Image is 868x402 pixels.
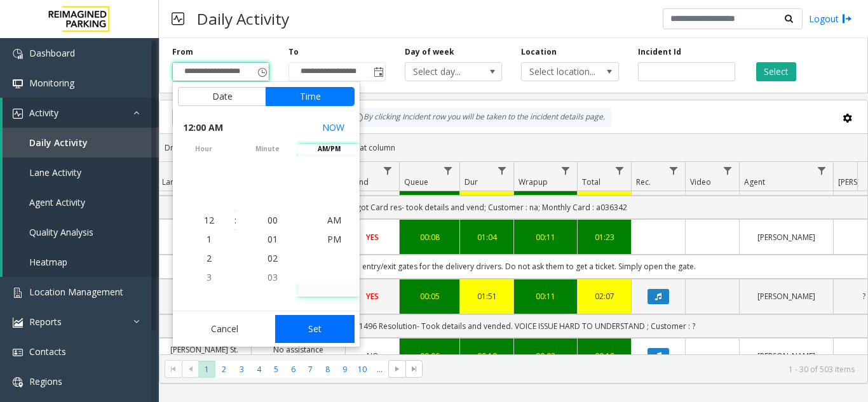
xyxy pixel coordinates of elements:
[404,177,428,187] span: Queue
[268,361,285,378] span: Page 5
[522,290,569,302] div: 00:11
[178,315,271,343] button: Cancel
[636,177,651,187] span: Rec.
[204,214,214,226] span: 12
[29,166,81,178] span: Lane Activity
[207,252,212,264] span: 2
[215,361,233,378] span: Page 2
[468,350,506,362] a: 00:10
[354,361,371,378] span: Page 10
[522,350,569,362] div: 00:02
[13,347,23,358] img: 'icon'
[611,162,628,179] a: Total Filter Menu
[747,290,825,302] a: [PERSON_NAME]
[319,361,336,378] span: Page 8
[585,231,623,243] a: 01:23
[172,3,184,34] img: pageIcon
[3,217,159,247] a: Quality Analysis
[233,361,250,378] span: Page 3
[392,364,402,374] span: Go to the next page
[353,231,391,243] a: YES
[468,290,506,302] a: 01:51
[582,177,600,187] span: Total
[268,252,278,264] span: 02
[29,286,123,298] span: Location Management
[327,233,341,245] span: PM
[690,177,711,187] span: Video
[465,177,478,187] span: Dur
[3,98,159,128] a: Activity
[268,233,278,245] span: 01
[353,290,391,302] a: YES
[165,290,243,302] a: WaterP EX1
[29,375,62,387] span: Regions
[747,231,825,243] a: [PERSON_NAME]
[29,196,85,208] span: Agent Activity
[665,162,682,179] a: Rec. Filter Menu
[327,214,341,226] span: AM
[288,46,299,58] label: To
[165,231,243,243] a: MEC 3 Truck OUT
[236,144,298,154] span: minute
[522,63,599,81] span: Select location...
[178,87,266,106] button: Date tab
[172,46,193,58] label: From
[159,137,867,159] div: Drag a column header and drop it here to group by that column
[519,177,548,187] span: Wrapup
[29,137,88,149] span: Daily Activity
[198,361,215,378] span: Page 1
[29,47,75,59] span: Dashboard
[275,315,355,343] button: Set
[407,290,452,302] a: 00:05
[744,177,765,187] span: Agent
[29,345,66,358] span: Contacts
[29,316,62,328] span: Reports
[585,350,623,362] a: 00:18
[813,162,831,179] a: Agent Filter Menu
[388,360,405,378] span: Go to the next page
[405,46,454,58] label: Day of week
[407,231,452,243] a: 00:08
[405,360,423,378] span: Go to the last page
[3,247,159,277] a: Heatmap
[255,63,269,81] span: Toggle popup
[250,361,268,378] span: Page 4
[371,63,385,81] span: Toggle popup
[366,232,379,243] span: YES
[29,77,74,89] span: Monitoring
[371,361,388,378] span: Page 11
[468,231,506,243] a: 01:04
[302,361,319,378] span: Page 7
[317,116,349,139] button: Select now
[405,63,482,81] span: Select day...
[367,351,379,361] span: NO
[183,119,223,137] span: 12:00 AM
[3,157,159,187] a: Lane Activity
[29,226,93,238] span: Quality Analysis
[191,3,295,34] h3: Daily Activity
[285,361,302,378] span: Page 6
[522,231,569,243] a: 00:11
[3,128,159,157] a: Daily Activity
[347,108,611,127] div: By clicking Incident row you will be taken to the incident details page.
[585,290,623,302] a: 02:07
[29,256,67,268] span: Heatmap
[165,344,243,368] a: [PERSON_NAME] St. Exit 2
[747,350,825,362] a: [PERSON_NAME]
[638,46,681,58] label: Incident Id
[266,87,355,106] button: Time tab
[234,214,236,227] div: :
[494,162,511,179] a: Dur Filter Menu
[409,364,419,374] span: Go to the last page
[268,214,278,226] span: 00
[366,291,379,302] span: YES
[440,162,457,179] a: Queue Filter Menu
